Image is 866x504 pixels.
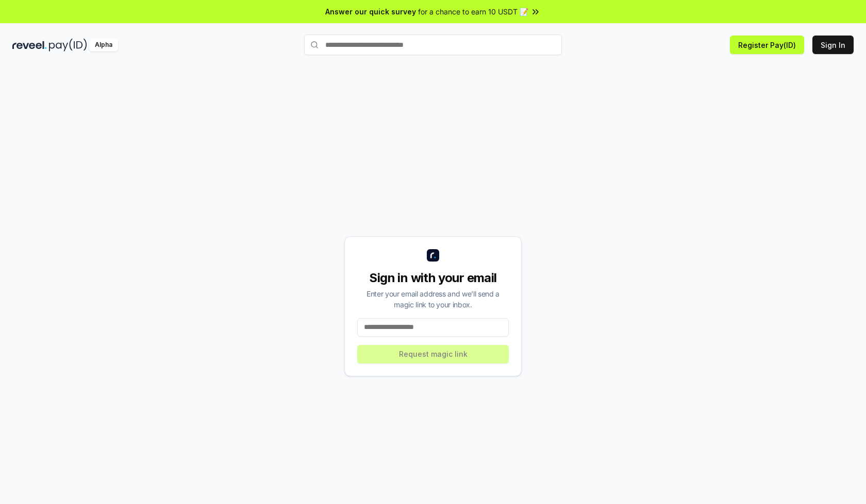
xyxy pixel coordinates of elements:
img: logo_small [427,249,439,262]
div: Enter your email address and we’ll send a magic link to your inbox. [357,288,509,310]
button: Register Pay(ID) [730,36,804,54]
span: Answer our quick survey [325,6,416,17]
div: Sign in with your email [357,270,509,286]
img: pay_id [49,39,87,51]
button: Sign In [812,36,854,54]
span: for a chance to earn 10 USDT 📝 [418,6,528,17]
div: Alpha [89,39,118,51]
img: reveel_dark [12,39,47,51]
